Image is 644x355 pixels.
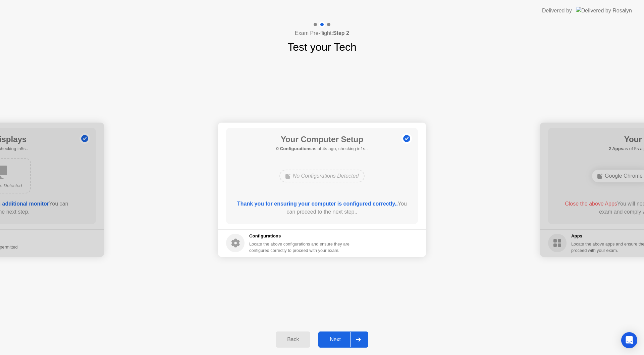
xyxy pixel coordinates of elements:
div: Delivered by [542,7,572,15]
h1: Your Computer Setup [276,133,368,145]
button: Next [318,331,368,348]
h5: Configurations [249,233,351,239]
div: Back [278,337,308,343]
div: Next [320,337,350,343]
h1: Test your Tech [287,39,357,55]
div: Open Intercom Messenger [621,332,637,348]
h4: Exam Pre-flight: [295,29,349,37]
b: 0 Configurations [276,146,312,151]
h5: as of 4s ago, checking in1s.. [276,145,368,152]
div: You can proceed to the next step.. [236,200,409,216]
b: Step 2 [333,30,349,36]
img: Delivered by Rosalyn [576,7,632,14]
div: Locate the above configurations and ensure they are configured correctly to proceed with your exam. [249,241,351,254]
button: Back [276,331,310,348]
b: Thank you for ensuring your computer is configured correctly.. [237,201,398,207]
div: No Configurations Detected [279,170,365,182]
